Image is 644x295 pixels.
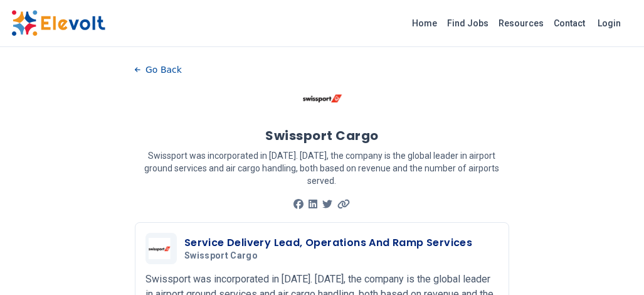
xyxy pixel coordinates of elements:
img: Elevolt [11,10,105,36]
a: Resources [494,13,549,33]
a: Find Jobs [442,13,494,33]
img: Swissport Cargo [303,79,348,117]
a: Home [407,13,442,33]
span: Swissport Cargo [184,250,258,262]
button: Go Back [135,60,182,79]
p: Swissport was incorporated in [DATE]. [DATE], the company is the global leader in airport ground ... [135,149,509,187]
h3: Service Delivery Lead, Operations And Ramp Services [184,235,472,250]
a: Contact [549,13,590,33]
a: Login [590,11,628,36]
h1: Swissport Cargo [265,127,379,144]
img: Swissport Cargo [149,238,174,259]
